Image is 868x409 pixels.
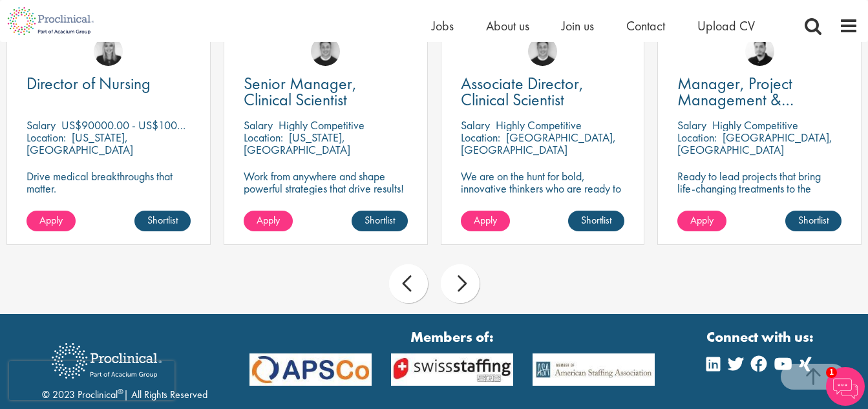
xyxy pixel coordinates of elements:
[26,72,151,94] span: Director of Nursing
[523,353,664,386] img: APSCo
[26,118,56,132] span: Salary
[244,130,283,145] span: Location:
[677,72,816,127] span: Manager, Project Management & Operational Delivery
[461,170,625,231] p: We are on the hunt for bold, innovative thinkers who are ready to help push the boundaries of sci...
[244,118,273,132] span: Salary
[528,37,557,66] img: Bo Forsen
[461,72,584,110] span: Associate Director, Clinical Scientist
[240,353,381,386] img: APSCo
[9,361,175,400] iframe: reCAPTCHA
[677,211,726,231] a: Apply
[244,72,357,110] span: Senior Manager, Clinical Scientist
[26,130,133,157] p: [US_STATE], [GEOGRAPHIC_DATA]
[677,130,717,145] span: Location:
[39,213,63,227] span: Apply
[26,211,76,231] a: Apply
[461,211,510,231] a: Apply
[244,170,408,219] p: Work from anywhere and shape powerful strategies that drive results! Enjoy the freedom of remote ...
[697,17,755,34] a: Upload CV
[26,130,66,145] span: Location:
[461,118,490,132] span: Salary
[474,213,497,227] span: Apply
[461,76,625,108] a: Associate Director, Clinical Scientist
[311,37,340,66] img: Bo Forsen
[745,37,774,66] img: Anderson Maldonado
[461,130,616,157] p: [GEOGRAPHIC_DATA], [GEOGRAPHIC_DATA]
[94,37,123,66] img: Janelle Jones
[712,118,798,132] p: Highly Competitive
[826,367,865,406] img: Chatbot
[496,118,582,132] p: Highly Competitive
[441,264,480,303] div: next
[785,211,842,231] a: Shortlist
[134,211,191,231] a: Shortlist
[677,130,832,157] p: [GEOGRAPHIC_DATA], [GEOGRAPHIC_DATA]
[61,118,261,132] p: US$90000.00 - US$100000.00 per annum
[389,264,428,303] div: prev
[26,76,191,92] a: Director of Nursing
[381,353,523,386] img: APSCo
[562,17,594,34] a: Join us
[279,118,365,132] p: Highly Competitive
[626,17,665,34] a: Contact
[677,76,842,108] a: Manager, Project Management & Operational Delivery
[42,334,171,388] img: Proclinical Recruitment
[568,211,624,231] a: Shortlist
[244,130,350,157] p: [US_STATE], [GEOGRAPHIC_DATA]
[677,170,842,231] p: Ready to lead projects that bring life-changing treatments to the world? Join our client at the f...
[249,327,655,347] strong: Members of:
[244,211,293,231] a: Apply
[826,367,837,378] span: 1
[706,327,816,347] strong: Connect with us:
[26,170,191,194] p: Drive medical breakthroughs that matter.
[690,213,714,227] span: Apply
[461,130,500,145] span: Location:
[257,213,280,227] span: Apply
[244,76,408,108] a: Senior Manager, Clinical Scientist
[352,211,408,231] a: Shortlist
[677,118,706,132] span: Salary
[486,17,529,34] a: About us
[432,17,454,34] a: Jobs
[42,333,207,403] div: © 2023 Proclinical | All Rights Reserved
